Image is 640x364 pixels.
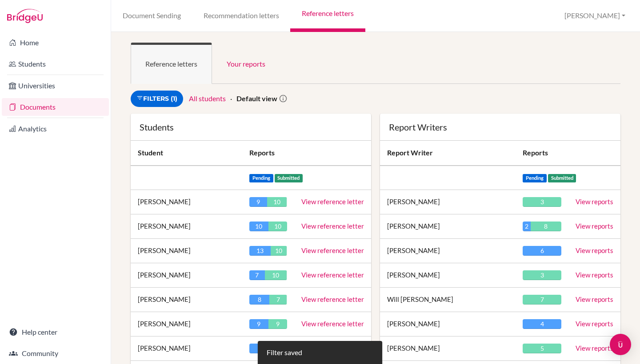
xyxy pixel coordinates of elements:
[531,222,561,231] div: 8
[131,263,242,288] td: [PERSON_NAME]
[131,214,242,239] td: [PERSON_NAME]
[560,8,629,24] button: [PERSON_NAME]
[380,312,516,336] td: [PERSON_NAME]
[576,246,613,254] a: View reports
[131,336,242,361] td: [PERSON_NAME]
[236,94,277,103] strong: Default view
[131,141,242,166] th: Student
[301,295,364,303] a: View reference letter
[523,319,561,329] div: 4
[268,222,288,231] div: 10
[301,198,364,206] a: View reference letter
[131,239,242,263] td: [PERSON_NAME]
[523,270,561,280] div: 3
[523,174,547,182] span: Pending
[2,55,109,73] a: Students
[380,263,516,288] td: [PERSON_NAME]
[548,174,576,182] span: Submitted
[242,141,371,166] th: Reports
[301,246,364,254] a: View reference letter
[389,123,612,131] div: Report Writers
[249,197,267,207] div: 9
[249,295,269,305] div: 8
[131,43,212,84] a: Reference letters
[275,174,303,182] span: Submitted
[576,198,613,206] a: View reports
[131,288,242,312] td: [PERSON_NAME]
[2,98,109,116] a: Documents
[249,174,273,182] span: Pending
[576,271,613,279] a: View reports
[265,270,287,280] div: 10
[516,141,568,166] th: Reports
[131,190,242,214] td: [PERSON_NAME]
[380,141,516,166] th: Report Writer
[268,319,288,329] div: 9
[249,270,265,280] div: 7
[7,9,43,23] img: Bridge-U
[380,336,516,361] td: [PERSON_NAME]
[380,288,516,312] td: Will [PERSON_NAME]
[576,295,613,303] a: View reports
[523,295,561,305] div: 7
[610,334,631,355] div: Open Intercom Messenger
[189,94,226,103] a: All students
[131,91,183,107] a: Filters (1)
[140,123,362,131] div: Students
[301,222,364,230] a: View reference letter
[212,43,280,84] a: Your reports
[267,197,287,207] div: 10
[380,214,516,239] td: [PERSON_NAME]
[301,271,364,279] a: View reference letter
[267,348,302,358] div: Filter saved
[249,246,271,256] div: 13
[249,222,268,231] div: 10
[131,312,242,336] td: [PERSON_NAME]
[523,246,561,256] div: 6
[2,77,109,95] a: Universities
[523,222,530,231] div: 2
[523,197,561,207] div: 3
[249,319,268,329] div: 9
[2,323,109,341] a: Help center
[301,320,364,328] a: View reference letter
[2,34,109,51] a: Home
[380,239,516,263] td: [PERSON_NAME]
[2,120,109,138] a: Analytics
[380,190,516,214] td: [PERSON_NAME]
[576,222,613,230] a: View reports
[271,246,287,256] div: 10
[269,295,287,305] div: 7
[576,320,613,328] a: View reports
